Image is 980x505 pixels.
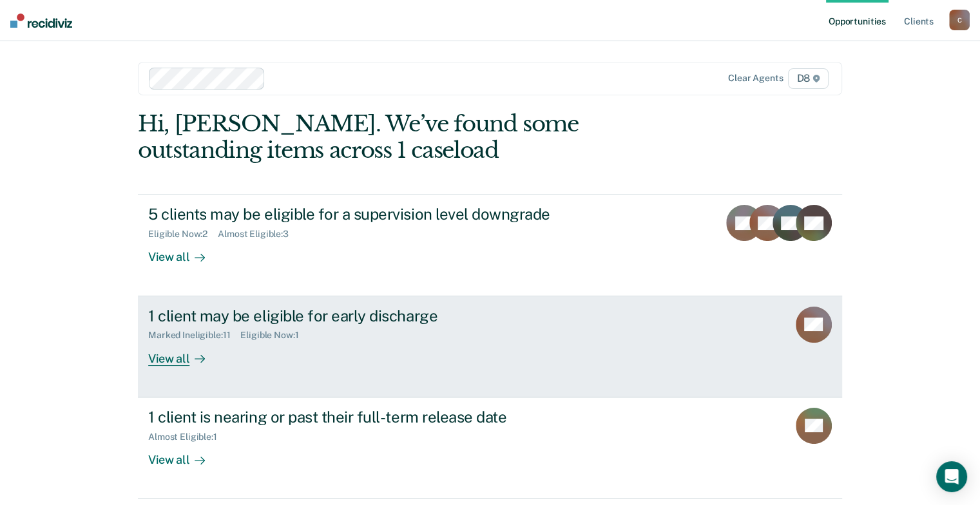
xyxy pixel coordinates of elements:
[138,111,701,164] div: Hi, [PERSON_NAME]. We’ve found some outstanding items across 1 caseload
[138,397,842,499] a: 1 client is nearing or past their full-term release dateAlmost Eligible:1View all
[138,194,842,296] a: 5 clients may be eligible for a supervision level downgradeEligible Now:2Almost Eligible:3View all
[148,408,600,426] div: 1 client is nearing or past their full-term release date
[148,432,227,443] div: Almost Eligible : 1
[138,296,842,397] a: 1 client may be eligible for early dischargeMarked Ineligible:11Eligible Now:1View all
[148,341,220,366] div: View all
[148,229,218,240] div: Eligible Now : 2
[728,73,783,84] div: Clear agents
[148,205,600,224] div: 5 clients may be eligible for a supervision level downgrade
[240,330,309,341] div: Eligible Now : 1
[949,10,970,30] button: C
[148,442,220,467] div: View all
[788,68,829,89] span: D8
[148,240,220,265] div: View all
[936,461,967,492] div: Open Intercom Messenger
[10,14,72,28] img: Recidiviz
[218,229,299,240] div: Almost Eligible : 3
[148,307,600,325] div: 1 client may be eligible for early discharge
[148,330,240,341] div: Marked Ineligible : 11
